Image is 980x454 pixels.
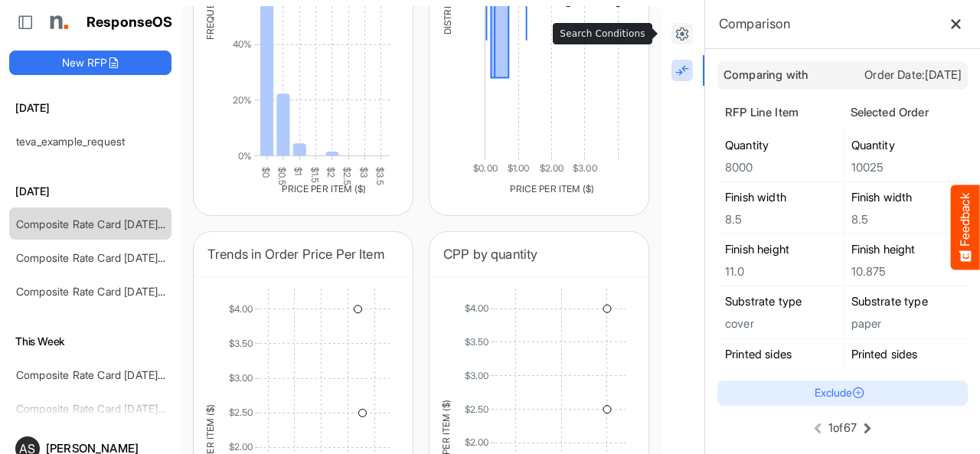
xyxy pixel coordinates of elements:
h5: 10.875 [851,265,961,278]
h6: Finish width [851,190,961,205]
h6: Quantity [725,138,835,153]
h5: 11.0 [725,265,835,278]
a: Composite Rate Card [DATE]_smaller [16,217,198,230]
button: Feedback [951,185,980,269]
h6: Comparison [719,13,791,34]
span: Order Date: [DATE] [864,66,962,85]
div: [PERSON_NAME] [46,443,165,454]
span: RFP Line Item [725,105,799,119]
span: Selected Order [851,105,929,119]
img: Northell [42,7,73,38]
button: New RFP [9,51,171,75]
h6: Printed sides [851,347,961,362]
h6: Printed sides [725,347,835,362]
div: CPP by quantity [443,243,635,265]
div: Search Conditions [554,24,651,44]
h5: cover [725,317,835,330]
h5: 8.5 [851,213,961,226]
h6: [DATE] [9,100,171,116]
h6: Quantity [851,138,961,153]
h6: This Week [9,333,171,350]
h6: Substrate type [851,294,961,309]
button: Exclude [717,381,968,405]
h1: ResponseOS [87,15,173,31]
h6: Finish height [725,242,835,257]
h5: 8.5 [725,213,835,226]
a: Composite Rate Card [DATE]_smaller [16,368,198,381]
a: Composite Rate Card [DATE] mapping test_deleted [16,285,266,298]
h6: [DATE] [9,183,171,200]
a: teva_example_request [16,135,125,148]
h5: 8000 [725,161,835,174]
div: 1 of 67 [828,419,857,438]
span: Comparing with [724,66,808,85]
a: Composite Rate Card [DATE]_smaller [16,251,198,264]
h6: Finish height [851,242,961,257]
h6: Finish width [725,190,835,205]
h5: 10025 [851,161,961,174]
h6: Substrate type [725,294,835,309]
h5: paper [851,317,961,330]
div: Trends in Order Price Per Item [207,243,399,265]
